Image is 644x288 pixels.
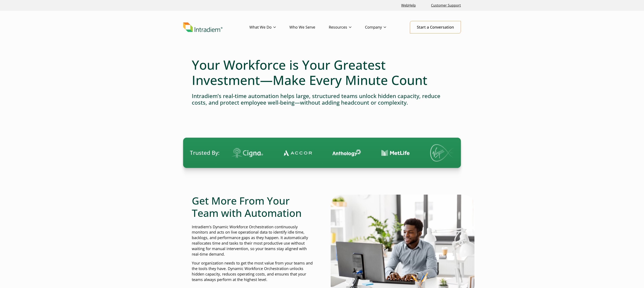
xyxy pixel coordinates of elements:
[410,21,461,33] a: Start a Conversation
[190,149,220,157] span: Trusted By:
[192,57,452,88] h1: Your Workforce is Your Greatest Investment—Make Every Minute Count
[399,1,417,10] a: Link opens in a new window
[365,21,400,33] a: Company
[249,21,289,33] a: What We Do
[329,21,365,33] a: Resources
[183,22,222,32] img: Intradiem
[283,150,311,156] img: Contact Center Automation Accor Logo
[192,224,313,257] p: Intradiem’s Dynamic Workforce Orchestration continuously monitors and acts on live operational da...
[192,260,313,282] p: Your organization needs to get the most value from your teams and the tools they have. Dynamic Wo...
[381,150,409,156] img: Contact Center Automation MetLife Logo
[192,93,452,106] h4: Intradiem’s real-time automation helps large, structured teams unlock hidden capacity, reduce cos...
[429,1,463,10] a: Customer Support
[192,195,313,219] h2: Get More From Your Team with Automation
[430,144,459,162] img: Virgin Media logo.
[289,21,329,33] a: Who We Serve
[183,22,249,32] a: Link to homepage of Intradiem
